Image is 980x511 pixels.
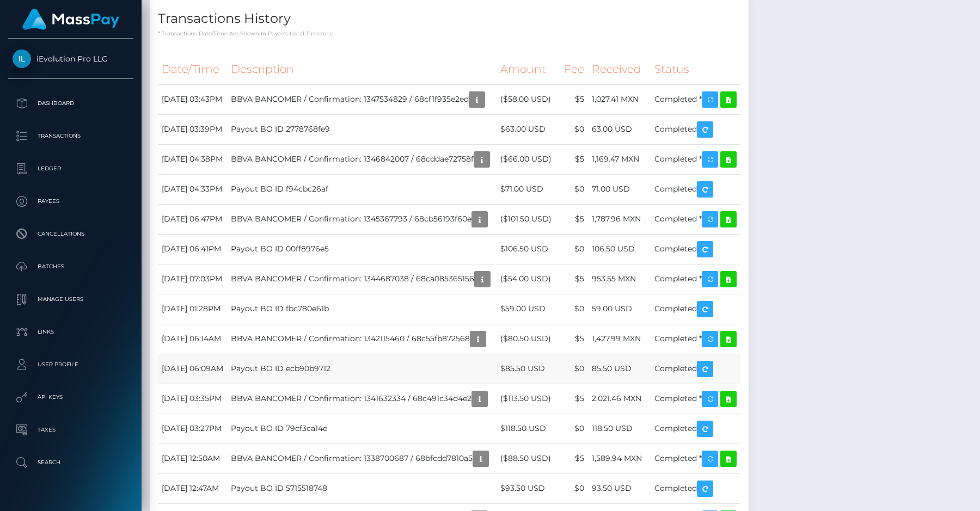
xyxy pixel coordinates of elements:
[227,324,497,354] td: BBVA BANCOMER / Confirmation: 1342115460 / 68c55fb872568
[560,84,588,114] td: $5
[560,444,588,473] td: $5
[651,444,740,473] td: Completed *
[497,114,560,144] td: $63.00 USD
[227,414,497,444] td: Payout BO ID 79cf3ca14e
[13,324,129,340] p: Links
[588,174,651,204] td: 71.00 USD
[158,234,227,264] td: [DATE] 06:41PM
[560,174,588,204] td: $0
[497,384,560,414] td: ($113.50 USD)
[588,144,651,174] td: 1,169.47 MXN
[158,354,227,384] td: [DATE] 06:09AM
[227,264,497,294] td: BBVA BANCOMER / Confirmation: 1344687038 / 68ca085365156
[560,234,588,264] td: $0
[651,144,740,174] td: Completed *
[8,416,133,444] a: Taxes
[8,122,133,150] a: Transactions
[227,444,497,473] td: BBVA BANCOMER / Confirmation: 1338700687 / 68bfcdd7810a5
[158,84,227,114] td: [DATE] 03:43PM
[8,54,133,64] span: iEvolution Pro LLC
[651,54,740,84] th: Status
[560,473,588,503] td: $0
[560,294,588,324] td: $0
[588,294,651,324] td: 59.00 USD
[158,324,227,354] td: [DATE] 06:14AM
[560,114,588,144] td: $0
[158,204,227,234] td: [DATE] 06:47PM
[13,356,129,373] p: User Profile
[497,84,560,114] td: ($58.00 USD)
[227,114,497,144] td: Payout BO ID 2778768fe9
[227,144,497,174] td: BBVA BANCOMER / Confirmation: 1346842007 / 68cddae72758f
[560,144,588,174] td: $5
[158,54,227,84] th: Date/Time
[158,444,227,473] td: [DATE] 12:50AM
[651,264,740,294] td: Completed *
[13,422,129,438] p: Taxes
[158,473,227,503] td: [DATE] 12:47AM
[13,95,129,112] p: Dashboard
[8,449,133,476] a: Search
[497,204,560,234] td: ($101.50 USD)
[651,354,740,384] td: Completed
[588,204,651,234] td: 1,787.96 MXN
[560,204,588,234] td: $5
[560,354,588,384] td: $0
[13,389,129,405] p: API Keys
[227,384,497,414] td: BBVA BANCOMER / Confirmation: 1341632334 / 68c491c34d4e2
[13,226,129,242] p: Cancellations
[588,354,651,384] td: 85.50 USD
[497,444,560,473] td: ($88.50 USD)
[227,234,497,264] td: Payout BO ID 00ff8976e5
[8,155,133,182] a: Ledger
[158,9,740,28] h4: Transactions History
[588,473,651,503] td: 93.50 USD
[497,354,560,384] td: $85.50 USD
[497,54,560,84] th: Amount
[227,294,497,324] td: Payout BO ID fbc780e61b
[227,473,497,503] td: Payout BO ID 5715518748
[588,54,651,84] th: Received
[158,29,740,38] p: * Transactions date/time are shown in payee's local timezone
[13,50,31,68] img: iEvolution Pro LLC
[158,144,227,174] td: [DATE] 04:38PM
[560,384,588,414] td: $5
[651,84,740,114] td: Completed *
[227,354,497,384] td: Payout BO ID ecb90b9712
[560,324,588,354] td: $5
[651,414,740,444] td: Completed
[588,84,651,114] td: 1,027.41 MXN
[588,324,651,354] td: 1,427.99 MXN
[497,264,560,294] td: ($54.00 USD)
[497,473,560,503] td: $93.50 USD
[8,351,133,378] a: User Profile
[651,114,740,144] td: Completed
[13,454,129,471] p: Search
[497,174,560,204] td: $71.00 USD
[13,291,129,307] p: Manage Users
[8,253,133,280] a: Batches
[560,264,588,294] td: $5
[227,54,497,84] th: Description
[8,286,133,313] a: Manage Users
[497,294,560,324] td: $59.00 USD
[13,193,129,210] p: Payees
[651,384,740,414] td: Completed *
[8,220,133,248] a: Cancellations
[497,144,560,174] td: ($66.00 USD)
[651,294,740,324] td: Completed
[13,128,129,144] p: Transactions
[651,174,740,204] td: Completed
[588,234,651,264] td: 106.50 USD
[560,414,588,444] td: $0
[22,9,119,30] img: MassPay Logo
[158,174,227,204] td: [DATE] 04:33PM
[588,114,651,144] td: 63.00 USD
[8,188,133,215] a: Payees
[588,444,651,473] td: 1,589.94 MXN
[497,324,560,354] td: ($80.50 USD)
[227,84,497,114] td: BBVA BANCOMER / Confirmation: 1347534829 / 68cf1f935e2ed
[651,473,740,503] td: Completed
[8,384,133,411] a: API Keys
[588,384,651,414] td: 2,021.46 MXN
